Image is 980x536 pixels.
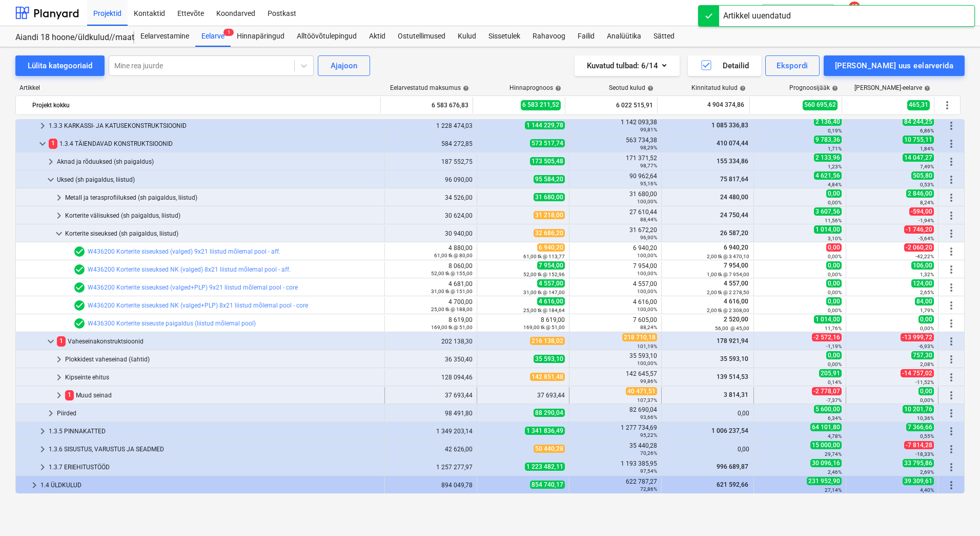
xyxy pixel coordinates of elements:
div: Plokkidest vaheseinad (šahtid) [65,351,380,368]
a: W436200 Korterite siseuksed NK (valged+PLP) 8x21 liistud mõlemal pool - core [88,302,308,309]
span: help [922,85,930,91]
small: -1,19% [826,343,842,349]
span: -2 060,20 [904,243,934,252]
div: Aiandi 18 hoone/üldkulud//maatööd (2101944//2101951) [15,32,122,43]
small: 0,00% [828,308,842,313]
div: Projekt kokku [32,97,376,113]
small: 31,00 tk @ 147,00 [523,290,565,295]
a: W436300 Korterite siseuste paigaldus (liistud mõlemal pool) [88,320,256,327]
span: 3 814,31 [723,391,749,398]
span: 6 940,20 [723,244,749,251]
span: 40 471,51 [626,387,657,395]
span: 0,00 [826,351,842,359]
span: Eelarvereal on 1 hinnapakkumist [73,317,86,330]
span: 4 616,00 [723,298,749,305]
span: keyboard_arrow_down [36,138,49,150]
small: 10,36% [917,415,934,421]
div: 30 624,00 [389,212,473,219]
a: Alltöövõtulepingud [291,26,363,47]
button: Kuvatud tulbad:6/14 [575,55,680,76]
small: 61,00 tk @ 113,77 [523,254,565,259]
a: Ostutellimused [392,26,452,47]
a: Sissetulek [482,26,526,47]
div: Prognoosijääk [789,84,838,91]
span: Rohkem tegevusi [945,461,957,473]
div: 6 022 515,91 [569,97,653,113]
small: 99,86% [640,378,657,384]
small: 1,71% [828,146,842,151]
small: 100,00% [637,199,657,204]
small: 1,79% [920,308,934,313]
span: 106,00 [911,261,934,270]
button: Ajajoon [318,55,370,76]
span: 7 954,00 [723,262,749,269]
span: 84 244,25 [903,118,934,126]
div: Kulud [452,26,482,47]
span: 1 144 229,78 [525,121,565,129]
span: Rohkem tegevusi [945,209,957,222]
span: 31 218,00 [534,211,565,219]
span: Rohkem tegevusi [945,120,957,132]
span: -2 572,16 [812,333,842,341]
div: 31 672,20 [574,226,657,241]
small: 6,86% [920,128,934,133]
span: keyboard_arrow_down [53,227,65,240]
span: 2 133,96 [814,154,842,162]
a: Rahavoog [526,26,571,47]
span: 24 750,44 [719,212,749,219]
small: 100,00% [637,307,657,312]
span: Rohkem tegevusi [945,138,957,150]
span: 10 201,76 [903,405,934,413]
a: Failid [571,26,601,47]
span: Rohkem tegevusi [945,156,957,168]
span: help [645,85,654,91]
small: 2,00 tk @ 3 470,10 [707,254,749,259]
small: 56,00 @ 45,00 [715,326,749,331]
span: Rohkem tegevusi [945,227,957,240]
small: -7,37% [826,397,842,403]
div: 128 094,46 [389,374,473,381]
small: 1,84% [920,146,934,151]
small: -5,64% [918,236,934,241]
div: 34 526,00 [389,194,473,201]
span: 26 587,20 [719,229,749,237]
div: 202 138,30 [389,338,473,345]
div: Korterite siseuksed (sh paigaldus, liistud) [65,225,380,242]
span: Rohkem tegevusi [945,425,957,437]
small: 169,00 tk @ 51,00 [523,324,565,330]
span: 465,31 [907,100,930,110]
div: 187 552,75 [389,158,473,165]
span: 2 520,00 [723,316,749,323]
div: 0,00 [666,410,749,417]
button: Detailid [688,55,761,76]
span: 24 480,00 [719,194,749,201]
small: 96,90% [640,235,657,240]
div: 37 693,44 [389,392,473,399]
span: Rohkem tegevusi [945,443,957,455]
span: 88 290,04 [534,409,565,417]
small: 2,08% [920,361,934,367]
span: help [738,85,746,91]
button: Lülita kategooriaid [15,55,105,76]
div: Lülita kategooriaid [28,59,92,72]
span: -14 757,02 [901,369,934,377]
small: 61,00 tk @ 80,00 [434,253,473,258]
span: 173 505,48 [530,157,565,165]
span: Rohkem tegevusi [945,281,957,294]
span: 0,00 [826,189,842,198]
span: keyboard_arrow_right [36,120,49,132]
small: 93,66% [640,414,657,420]
span: 14 047,27 [903,154,934,162]
div: 27 610,44 [574,208,657,223]
span: 155 334,86 [716,158,749,165]
small: 100,00% [637,253,657,258]
div: Eelarvestatud maksumus [390,84,469,91]
span: Rohkem tegevusi [945,389,957,401]
small: 4,84% [828,182,842,187]
small: 0,53% [920,182,934,187]
span: keyboard_arrow_down [45,335,57,348]
small: 0,00% [828,272,842,277]
span: Rohkem tegevusi [945,245,957,258]
small: 1,23% [828,164,842,169]
small: 0,00% [828,361,842,367]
